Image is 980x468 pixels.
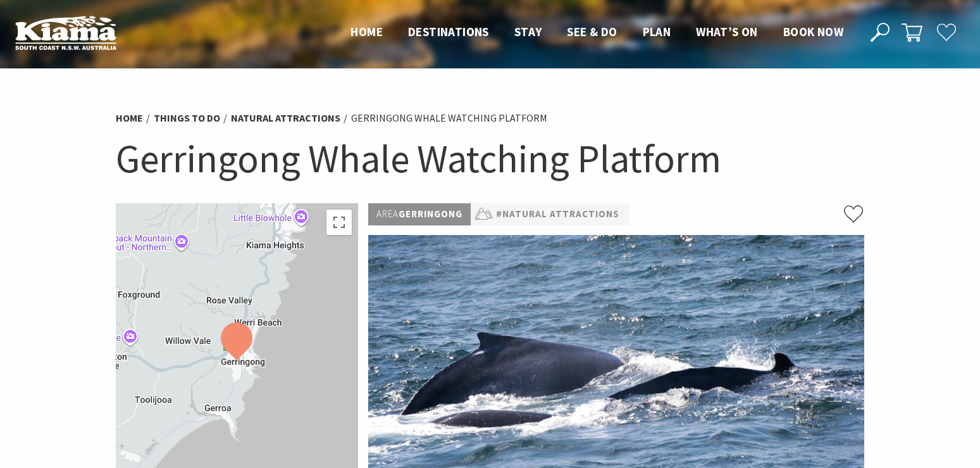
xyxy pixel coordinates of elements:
span: Stay [514,24,542,39]
span: See & Do [567,24,617,39]
span: Area [376,208,399,220]
a: Natural Attractions [231,111,340,125]
nav: Main Menu [338,22,856,43]
li: Gerringong Whale Watching Platform [351,110,547,127]
img: Kiama Logo [15,15,116,50]
span: Destinations [408,24,489,39]
span: Book now [783,24,843,39]
a: Home [116,111,143,125]
a: #Natural Attractions [496,206,619,222]
span: Plan [643,24,671,39]
button: Vollbildansicht ein/aus [326,210,352,235]
h1: Gerringong Whale Watching Platform [116,133,865,184]
a: Things To Do [154,111,220,125]
p: Gerringong [368,203,471,225]
span: Home [350,24,383,39]
span: What’s On [696,24,758,39]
